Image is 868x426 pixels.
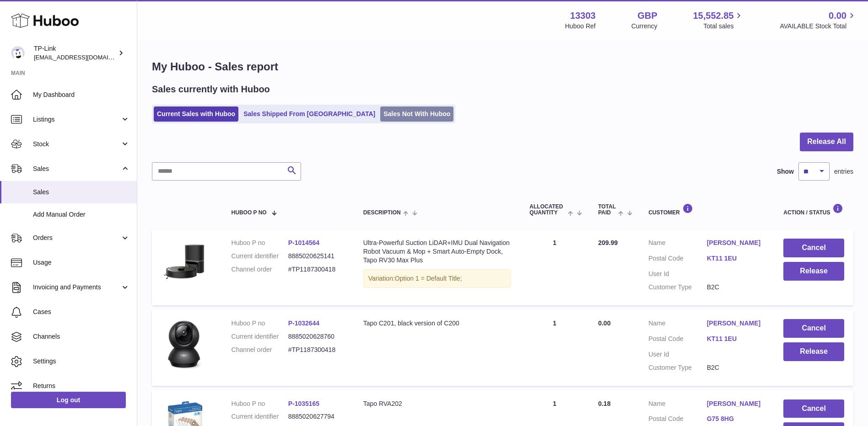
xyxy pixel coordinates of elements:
a: KT11 1EU [707,254,766,263]
span: Settings [33,357,130,366]
span: entries [834,167,853,176]
dt: User Id [648,350,707,359]
a: Sales Shipped From [GEOGRAPHIC_DATA] [240,106,378,122]
img: gaby.chen@tp-link.com [11,46,25,60]
dt: Current identifier [232,412,288,421]
div: Ultra-Powerful Suction LiDAR+IMU Dual Navigation Robot Vacuum & Mop + Smart Auto-Empty Dock, Tapo... [363,239,512,265]
div: TP-Link [34,44,116,62]
a: P-1014564 [288,239,320,246]
dt: Name [648,239,707,250]
label: Show [777,167,794,176]
dd: 8885020628760 [288,332,345,341]
button: Cancel [783,319,844,338]
dt: Customer Type [648,363,707,372]
img: 133031739979760.jpg [161,319,207,369]
div: Tapo RVA202 [363,399,512,408]
span: 0.18 [598,400,610,407]
dd: B2C [707,363,766,372]
span: Cases [33,308,130,316]
span: Description [363,210,401,216]
span: Option 1 = Default Title; [395,275,462,282]
a: [PERSON_NAME] [707,319,766,328]
dt: Current identifier [232,252,288,261]
img: 01_large_20240808023803n.jpg [161,239,207,284]
button: Release [783,262,844,281]
span: Usage [33,258,130,267]
td: 1 [520,229,589,305]
dt: Name [648,399,707,410]
a: Log out [11,392,126,408]
span: Sales [33,188,130,197]
button: Release All [800,133,853,151]
a: 15,552.85 Total sales [693,10,744,31]
h2: Sales currently with Huboo [152,83,270,96]
dd: B2C [707,283,766,292]
button: Cancel [783,399,844,418]
div: Action / Status [783,203,844,216]
dd: #TP1187300418 [288,265,345,274]
div: Currency [631,22,658,31]
dt: Huboo P no [232,399,288,408]
td: 1 [520,310,589,386]
div: Tapo C201, black version of C200 [363,319,512,328]
div: Huboo Ref [565,22,596,31]
dd: 8885020627794 [288,412,345,421]
span: Returns [33,382,130,390]
span: 209.99 [598,239,618,246]
span: 15,552.85 [693,10,733,22]
span: ALLOCATED Quantity [529,204,565,216]
span: Invoicing and Payments [33,283,120,292]
a: G75 8HG [707,415,766,423]
button: Release [783,342,844,361]
a: Sales Not With Huboo [380,106,453,122]
dt: Postal Code [648,415,707,426]
dt: Channel order [232,265,288,274]
span: 0.00 [829,10,846,22]
span: 0.00 [598,319,610,327]
button: Cancel [783,239,844,257]
dt: Postal Code [648,335,707,346]
dt: Current identifier [232,332,288,341]
span: Stock [33,140,120,149]
dt: Channel order [232,346,288,354]
dt: Huboo P no [232,239,288,247]
dt: Customer Type [648,283,707,292]
a: [PERSON_NAME] [707,239,766,247]
a: KT11 1EU [707,335,766,343]
strong: GBP [637,10,657,22]
span: Huboo P no [232,210,267,216]
span: Total paid [598,204,616,216]
dt: Huboo P no [232,319,288,328]
span: Channels [33,332,130,341]
a: P-1035165 [288,400,320,407]
span: Orders [33,234,120,242]
span: My Dashboard [33,91,130,99]
strong: 13303 [570,10,596,22]
h1: My Huboo - Sales report [152,59,853,74]
span: Add Manual Order [33,210,130,219]
div: Customer [648,203,765,216]
span: Sales [33,165,120,173]
div: Variation: [363,269,512,288]
span: Listings [33,115,120,124]
dt: Postal Code [648,254,707,265]
a: 0.00 AVAILABLE Stock Total [780,10,857,31]
a: P-1032644 [288,319,320,327]
span: [EMAIL_ADDRESS][DOMAIN_NAME] [34,53,135,61]
a: Current Sales with Huboo [154,106,238,122]
span: Total sales [703,22,744,31]
dd: #TP1187300418 [288,346,345,354]
dt: User Id [648,270,707,278]
a: [PERSON_NAME] [707,399,766,408]
dt: Name [648,319,707,330]
span: AVAILABLE Stock Total [780,22,857,31]
dd: 8885020625141 [288,252,345,261]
